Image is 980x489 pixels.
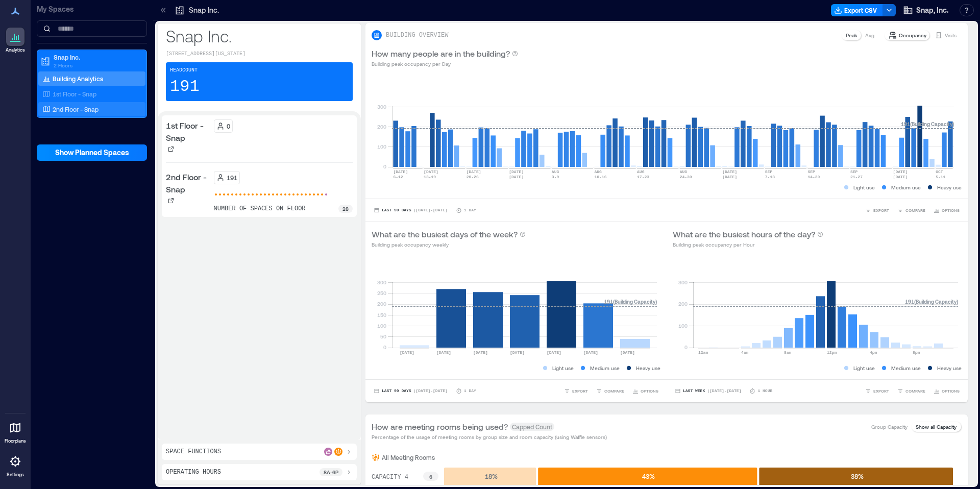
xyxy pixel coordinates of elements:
p: 2 Floors [54,61,139,69]
button: Last 90 Days |[DATE]-[DATE] [372,386,450,396]
p: Snap Inc. [166,26,353,46]
text: [DATE] [547,350,561,355]
text: 4pm [870,350,877,355]
p: How are meeting rooms being used? [372,421,508,433]
text: 6-12 [393,175,403,179]
text: 21-27 [850,175,863,179]
p: All Meeting Rooms [382,453,435,461]
p: 1st Floor - Snap [166,119,210,144]
span: OPTIONS [641,388,658,394]
p: Avg [865,31,874,39]
p: Light use [853,183,875,191]
tspan: 200 [377,124,386,130]
p: 1st Floor - Snap [53,90,96,98]
button: Last 90 Days |[DATE]-[DATE] [372,205,450,215]
p: What are the busiest hours of the day? [673,228,815,240]
a: Floorplans [2,415,29,447]
p: Building peak occupancy per Day [372,60,518,68]
text: 14-20 [807,175,820,179]
span: EXPORT [873,207,889,213]
p: Light use [552,364,574,372]
p: My Spaces [37,4,147,14]
tspan: 300 [678,279,688,285]
span: OPTIONS [942,388,960,394]
button: EXPORT [863,205,891,215]
tspan: 100 [377,143,386,150]
tspan: 200 [678,301,688,307]
button: Snap, Inc. [900,2,951,18]
p: Group Capacity [871,423,908,431]
p: 0 [227,122,230,130]
p: Light use [853,364,875,372]
p: Medium use [891,183,921,191]
p: Percentage of the usage of meeting rooms by group size and room capacity (using Waffle sensors) [372,433,607,441]
p: 1 Day [464,207,476,213]
text: SEP [765,169,773,174]
text: [DATE] [393,169,408,174]
button: OPTIONS [932,205,962,215]
p: Space Functions [166,448,221,456]
p: 2nd Floor - Snap [53,105,99,113]
text: 18 % [485,473,498,480]
span: EXPORT [572,388,588,394]
text: 4am [741,350,749,355]
tspan: 300 [377,104,386,110]
text: [DATE] [400,350,414,355]
button: Export CSV [831,4,883,16]
p: Settings [7,472,24,478]
button: EXPORT [562,386,590,396]
text: 12pm [827,350,837,355]
p: 28 [342,205,349,213]
p: Snap Inc. [189,5,219,15]
text: [DATE] [722,169,737,174]
span: COMPARE [905,388,925,394]
text: 12am [698,350,708,355]
tspan: 200 [377,301,386,307]
text: [DATE] [424,169,438,174]
p: Heavy use [937,183,962,191]
text: [DATE] [509,175,524,179]
p: Show all Capacity [916,423,957,431]
p: Building Analytics [53,75,103,83]
text: [DATE] [467,169,481,174]
p: How many people are in the building? [372,47,510,60]
button: COMPARE [895,205,927,215]
tspan: 50 [380,333,386,339]
text: [DATE] [620,350,635,355]
text: CAPACITY 4 [372,474,408,481]
span: Snap, Inc. [916,5,948,15]
p: 2nd Floor - Snap [166,171,210,195]
span: Capped Count [510,423,554,431]
button: COMPARE [594,386,626,396]
text: AUG [637,169,645,174]
p: number of spaces on floor [214,205,306,213]
tspan: 0 [684,344,688,350]
text: OCT [936,169,943,174]
text: 3-9 [552,175,559,179]
span: COMPARE [604,388,624,394]
tspan: 0 [383,344,386,350]
a: Analytics [3,25,28,56]
text: 38 % [851,473,864,480]
text: 13-19 [424,175,436,179]
p: Heavy use [636,364,660,372]
text: SEP [850,169,858,174]
span: COMPARE [905,207,925,213]
text: 8am [784,350,792,355]
tspan: 150 [377,312,386,318]
p: What are the busiest days of the week? [372,228,518,240]
text: [DATE] [722,175,737,179]
text: 24-30 [680,175,692,179]
tspan: 250 [377,290,386,296]
p: [STREET_ADDRESS][US_STATE] [166,50,353,58]
button: EXPORT [863,386,891,396]
text: AUG [594,169,602,174]
p: Headcount [170,66,198,75]
button: Last Week |[DATE]-[DATE] [673,386,743,396]
text: [DATE] [583,350,598,355]
button: OPTIONS [630,386,660,396]
p: 191 [227,174,237,182]
text: 5-11 [936,175,945,179]
text: [DATE] [893,175,908,179]
span: Show Planned Spaces [55,148,129,158]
